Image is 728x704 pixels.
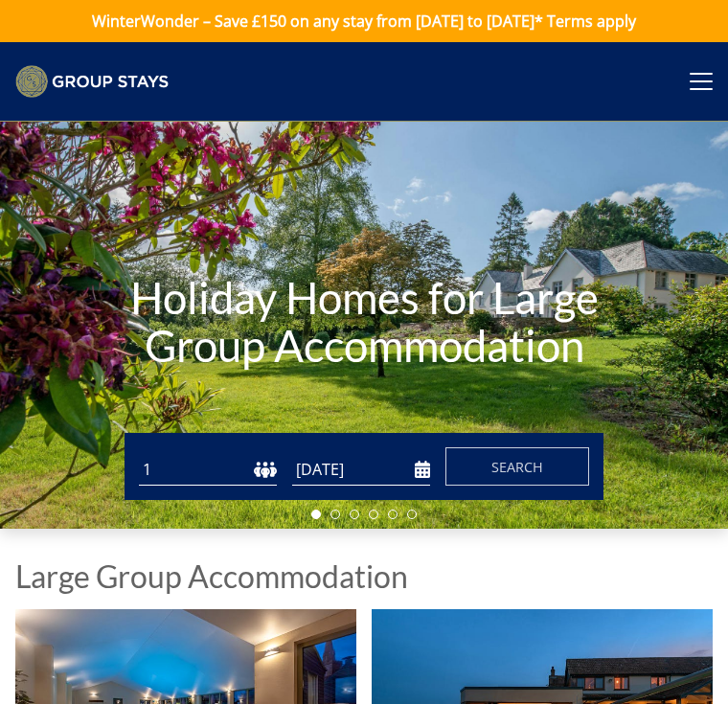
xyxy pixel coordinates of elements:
h1: Holiday Homes for Large Group Accommodation [109,236,619,408]
span: Search [491,458,543,476]
input: Arrival Date [292,454,430,486]
button: Search [445,447,589,486]
img: Group Stays [15,65,169,98]
h1: Large Group Accommodation [15,559,408,593]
